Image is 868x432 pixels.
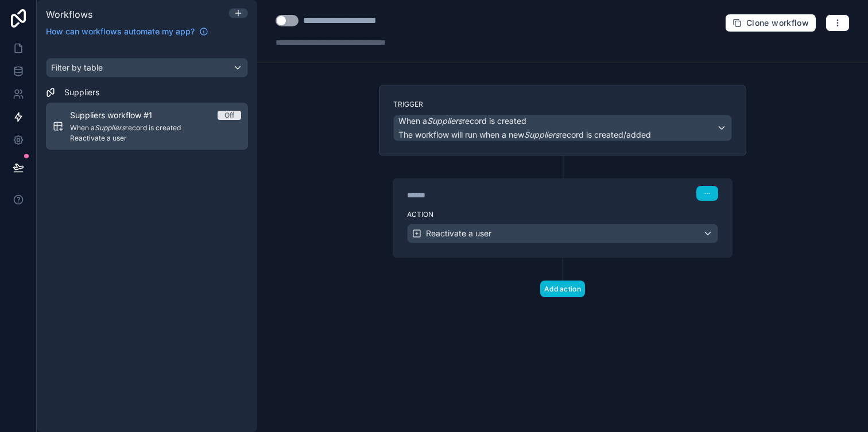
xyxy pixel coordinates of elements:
[46,9,92,20] span: Workflows
[540,281,585,297] button: Add action
[427,116,462,126] em: Suppliers
[746,18,809,28] span: Clone workflow
[524,130,559,139] em: Suppliers
[393,100,732,109] label: Trigger
[426,228,491,239] span: Reactivate a user
[398,130,651,139] span: The workflow will run when a new record is created/added
[393,115,732,141] button: When aSuppliersrecord is createdThe workflow will run when a newSuppliersrecord is created/added
[41,26,213,37] a: How can workflows automate my app?
[407,224,718,243] button: Reactivate a user
[398,115,526,127] span: When a record is created
[725,14,816,32] button: Clone workflow
[46,26,195,37] span: How can workflows automate my app?
[407,210,718,219] label: Action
